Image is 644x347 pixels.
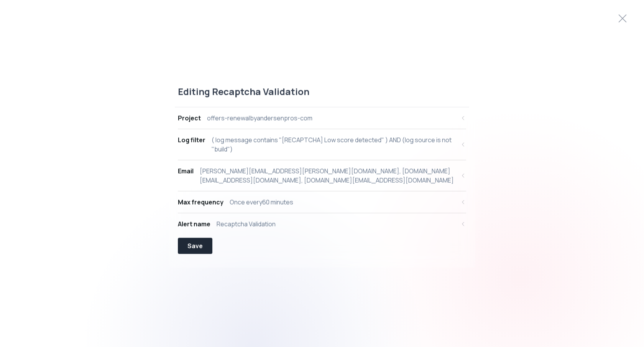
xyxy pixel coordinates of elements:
div: Once every 60 minutes [230,198,293,207]
div: Max frequency [178,198,223,207]
div: Log filter [178,135,205,145]
div: [PERSON_NAME][EMAIL_ADDRESS][PERSON_NAME][DOMAIN_NAME], [DOMAIN_NAME][EMAIL_ADDRESS][DOMAIN_NAME]... [200,167,455,185]
div: Project [178,114,201,123]
div: Editing Recaptcha Validation [175,86,469,107]
div: Save [187,241,203,251]
button: Max frequencyOnce every60 minutes [178,192,466,213]
button: Log filter( log message contains "[RECAPTCHA] Low score detected" ) AND (log source is not "build") [178,129,466,160]
button: Email[PERSON_NAME][EMAIL_ADDRESS][PERSON_NAME][DOMAIN_NAME], [DOMAIN_NAME][EMAIL_ADDRESS][DOMAIN_... [178,160,466,191]
button: Save [178,238,212,254]
button: Projectoffers-renewalbyandersenpros-com [178,107,466,129]
button: Alert nameRecaptcha Validation [178,213,466,235]
div: Alert name [178,220,210,229]
div: Email [178,167,194,176]
div: Recaptcha Validation [217,220,276,229]
div: ( log message contains "[RECAPTCHA] Low score detected" ) AND (log source is not "build") [212,135,455,154]
div: offers-renewalbyandersenpros-com [207,114,312,123]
